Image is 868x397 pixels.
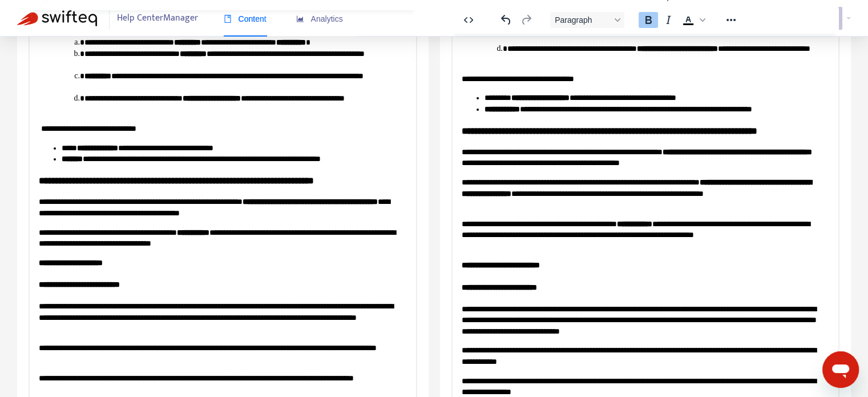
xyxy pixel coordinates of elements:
[117,7,198,29] span: Help Center Manager
[516,12,536,28] button: Redo
[550,12,624,28] button: Block Paragraph
[496,12,516,28] button: Undo
[721,12,741,28] button: Reveal or hide additional toolbar items
[822,351,859,388] iframe: Botón para iniciar la ventana de mensajería
[296,14,343,23] span: Analytics
[296,15,304,23] span: area-chart
[639,12,658,28] button: Bold
[679,12,707,28] div: Text color Black
[659,12,678,28] button: Italic
[224,14,267,23] span: Content
[224,15,232,23] span: book
[555,15,611,25] span: Paragraph
[17,10,97,26] img: Swifteq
